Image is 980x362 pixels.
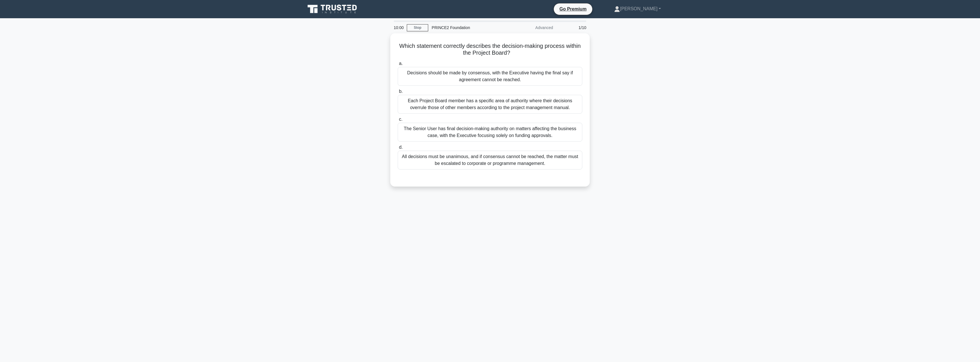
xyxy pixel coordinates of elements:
[399,145,403,150] span: d.
[556,5,590,13] a: Go Premium
[407,24,428,31] a: Stop
[399,89,403,94] span: b.
[397,42,583,57] h5: Which statement correctly describes the decision-making process within the Project Board?
[390,22,407,33] div: 10:00
[398,151,582,169] div: All decisions must be unanimous, and if consensus cannot be reached, the matter must be escalated...
[428,22,507,33] div: PRINCE2 Foundation
[398,67,582,86] div: Decisions should be made by consensus, with the Executive having the final say if agreement canno...
[507,22,556,33] div: Advanced
[601,3,675,15] a: [PERSON_NAME]
[399,61,403,66] span: a.
[398,123,582,142] div: The Senior User has final decision-making authority on matters affecting the business case, with ...
[398,95,582,114] div: Each Project Board member has a specific area of authority where their decisions overrule those o...
[399,117,402,122] span: c.
[556,22,590,33] div: 1/10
